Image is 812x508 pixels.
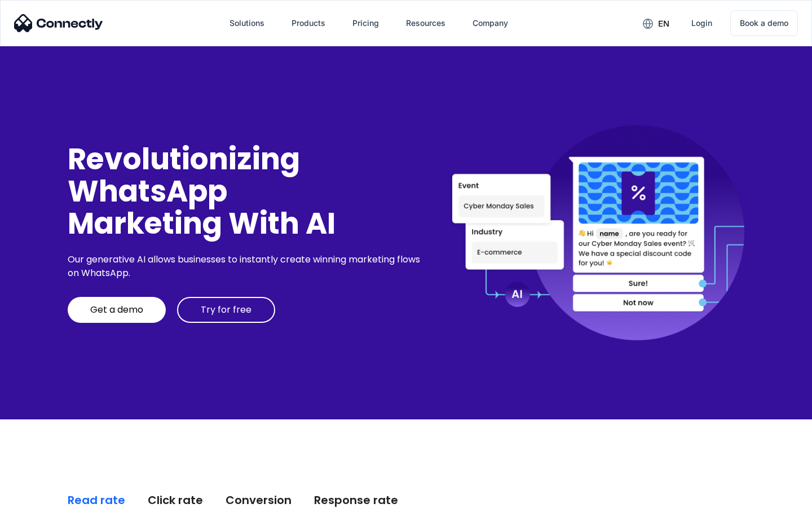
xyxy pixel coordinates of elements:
img: Connectly Logo [14,14,103,32]
div: Try for free [201,304,251,316]
div: Our generative AI allows businesses to instantly create winning marketing flows on WhatsApp. [68,253,424,280]
div: Login [691,15,712,31]
div: Get a demo [90,304,143,316]
div: Conversion [226,492,292,508]
div: Revolutionizing WhatsApp Marketing With AI [68,143,424,240]
a: Login [682,10,721,37]
div: en [658,16,669,32]
div: Products [292,15,325,31]
a: Get a demo [68,297,166,323]
div: Click rate [148,492,203,508]
div: Response rate [314,492,398,508]
div: Pricing [352,15,379,31]
a: Pricing [343,10,388,37]
div: Read rate [68,492,125,508]
div: Resources [406,15,445,31]
a: Try for free [177,297,275,323]
div: Company [473,15,508,31]
div: Solutions [230,15,264,31]
a: Book a demo [730,10,798,36]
